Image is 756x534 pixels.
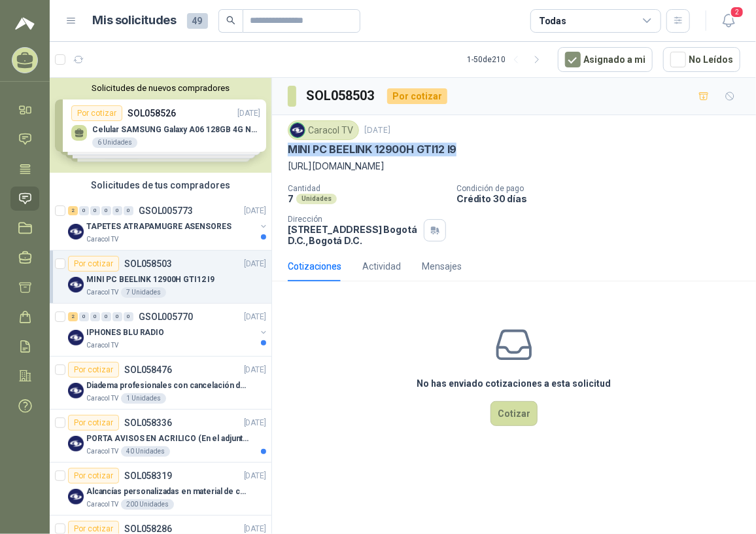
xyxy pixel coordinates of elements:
div: Todas [539,14,566,28]
div: 2 [68,206,78,215]
p: GSOL005770 [139,312,193,321]
img: Logo peakr [15,16,35,31]
div: 0 [112,206,122,215]
p: Caracol TV [86,499,118,510]
div: 0 [101,312,111,321]
a: 2 0 0 0 0 0 GSOL005773[DATE] Company LogoTAPETES ATRAPAMUGRE ASENSORESCaracol TV [68,203,269,245]
p: SOL058286 [124,524,172,533]
div: 2 [68,312,78,321]
img: Company Logo [68,489,84,505]
a: Por cotizarSOL058319[DATE] Company LogoAlcancías personalizadas en material de cerámica (VER ADJU... [50,463,271,516]
div: Solicitudes de nuevos compradoresPor cotizarSOL058526[DATE] Celular SAMSUNG Galaxy A06 128GB 4G N... [50,78,271,173]
div: Por cotizar [68,256,119,272]
button: Solicitudes de nuevos compradores [55,83,266,93]
img: Company Logo [68,383,84,399]
div: 0 [101,206,111,215]
div: 40 Unidades [121,446,170,457]
p: SOL058503 [124,259,172,268]
button: No Leídos [663,47,740,72]
p: Cantidad [288,184,446,193]
p: SOL058476 [124,365,172,374]
p: [STREET_ADDRESS] Bogotá D.C. , Bogotá D.C. [288,224,419,246]
p: [DATE] [244,311,266,323]
p: Crédito 30 días [456,193,751,204]
div: Por cotizar [68,415,119,431]
img: Company Logo [68,330,84,346]
p: Caracol TV [86,393,118,404]
p: [URL][DOMAIN_NAME] [288,159,740,173]
p: SOL058336 [124,418,172,427]
p: Diadema profesionales con cancelación de ruido en micrófono [86,380,249,392]
p: [DATE] [364,124,390,137]
h1: Mis solicitudes [93,11,177,30]
h3: No has enviado cotizaciones a esta solicitud [417,376,611,391]
div: 1 Unidades [121,393,166,404]
div: Actividad [362,259,401,274]
div: Mensajes [422,259,462,274]
button: Cotizar [490,401,538,426]
img: Company Logo [68,277,84,293]
div: 0 [90,206,100,215]
div: 0 [79,206,89,215]
p: Condición de pago [456,184,751,193]
div: Unidades [296,194,337,204]
div: 0 [90,312,100,321]
div: 0 [79,312,89,321]
div: 0 [112,312,122,321]
div: Solicitudes de tus compradores [50,173,271,198]
button: Asignado a mi [558,47,653,72]
img: Company Logo [68,224,84,240]
p: Alcancías personalizadas en material de cerámica (VER ADJUNTO) [86,486,249,498]
img: Company Logo [290,123,305,137]
div: 7 Unidades [121,287,166,298]
span: 49 [187,13,208,29]
p: MINI PC BEELINK 12900H GTI12 I9 [86,274,215,286]
h3: SOL058503 [307,86,377,106]
div: 0 [124,206,133,215]
span: 2 [730,6,744,18]
img: Company Logo [68,436,84,452]
p: [DATE] [244,470,266,482]
p: [DATE] [244,364,266,376]
div: Por cotizar [68,468,119,484]
p: Caracol TV [86,287,118,298]
p: GSOL005773 [139,206,193,215]
p: [DATE] [244,205,266,217]
a: Por cotizarSOL058476[DATE] Company LogoDiadema profesionales con cancelación de ruido en micrófon... [50,357,271,410]
div: Caracol TV [288,120,359,140]
p: MINI PC BEELINK 12900H GTI12 I9 [288,143,456,156]
p: [DATE] [244,258,266,270]
p: TAPETES ATRAPAMUGRE ASENSORES [86,221,232,233]
span: search [226,16,235,25]
a: Por cotizarSOL058336[DATE] Company LogoPORTA AVISOS EN ACRILICO (En el adjunto mas informacion)Ca... [50,410,271,463]
div: 0 [124,312,133,321]
p: Caracol TV [86,340,118,351]
p: Caracol TV [86,234,118,245]
p: SOL058319 [124,471,172,480]
p: IPHONES BLU RADIO [86,327,164,339]
button: 2 [717,9,740,33]
div: Por cotizar [68,362,119,378]
p: 7 [288,193,294,204]
div: Cotizaciones [288,259,341,274]
a: Por cotizarSOL058503[DATE] Company LogoMINI PC BEELINK 12900H GTI12 I9Caracol TV7 Unidades [50,251,271,304]
p: Caracol TV [86,446,118,457]
p: [DATE] [244,417,266,429]
div: 200 Unidades [121,499,174,510]
div: 1 - 50 de 210 [467,49,547,70]
p: Dirección [288,215,419,224]
div: Por cotizar [387,88,447,104]
a: 2 0 0 0 0 0 GSOL005770[DATE] Company LogoIPHONES BLU RADIOCaracol TV [68,309,269,351]
p: PORTA AVISOS EN ACRILICO (En el adjunto mas informacion) [86,433,249,445]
